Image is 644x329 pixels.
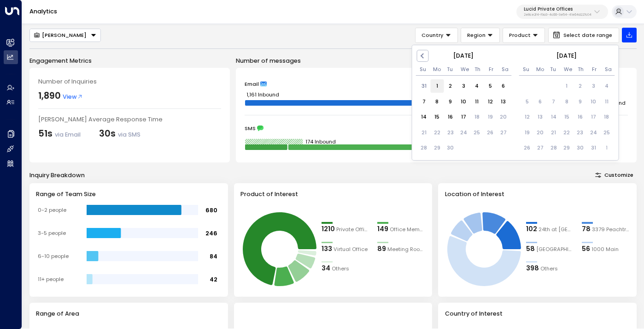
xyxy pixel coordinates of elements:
[245,125,628,132] div: SMS
[539,226,574,233] span: 24th at Camelback
[484,111,497,124] div: Not available Friday, September 19th, 2025
[29,29,101,42] div: Button group with a nested menu
[240,190,426,198] h3: Product of Interest
[470,111,484,124] div: Not available Thursday, September 18th, 2025
[467,31,486,39] span: Region
[444,95,457,108] div: Choose Tuesday, September 9th, 2025
[38,275,64,283] tspan: 11+ people
[420,66,426,73] div: Sunday
[29,7,57,15] a: Analytics
[574,111,587,124] div: Not available Thursday, October 16th, 2025
[521,142,534,155] div: Not available Sunday, October 26th, 2025
[430,126,444,139] div: Not available Monday, September 22nd, 2025
[533,95,547,108] div: Not available Monday, October 6th, 2025
[600,126,613,139] div: Not available Saturday, October 25th, 2025
[457,79,470,93] div: Choose Wednesday, September 3rd, 2025
[430,79,444,93] div: Choose Monday, September 1st, 2025
[533,111,547,124] div: Not available Monday, October 13th, 2025
[564,66,570,73] div: Wednesday
[516,5,608,19] button: Lucid Private Offices2e8ce2f4-f9a3-4c66-9e54-41e64d227c04
[587,95,600,108] div: Not available Friday, October 10th, 2025
[461,66,467,73] div: Wednesday
[38,206,66,214] tspan: 0-2 people
[524,13,591,17] p: 2e8ce2f4-f9a3-4c66-9e54-41e64d227c04
[536,245,574,253] span: 77 Sugar Creek
[38,90,61,103] div: 1,890
[444,142,457,155] div: Not available Tuesday, September 30th, 2025
[605,66,611,73] div: Saturday
[457,126,470,139] div: Not available Wednesday, September 24th, 2025
[560,95,574,108] div: Not available Wednesday, October 8th, 2025
[336,226,370,233] span: Private Office
[587,142,600,155] div: Not available Friday, October 31st, 2025
[519,52,615,60] div: [DATE]
[547,111,560,124] div: Not available Tuesday, October 14th, 2025
[34,32,87,38] div: [PERSON_NAME]
[433,66,439,73] div: Monday
[582,224,630,234] div: 783379 Peachtree
[548,28,619,43] button: Select date range
[488,66,494,73] div: Friday
[210,275,217,283] tspan: 42
[377,244,426,254] div: 89Meeting Rooms
[417,50,429,62] button: Previous Month
[305,138,336,145] tspan: 174 Inbound
[484,79,497,93] div: Choose Friday, September 5th, 2025
[536,66,543,73] div: Monday
[591,245,619,253] span: 1000 Main
[55,131,81,138] span: via Email
[210,252,217,260] tspan: 84
[470,95,484,108] div: Choose Thursday, September 11th, 2025
[591,66,597,73] div: Friday
[430,111,444,124] div: Choose Monday, September 15th, 2025
[563,32,612,38] span: Select date range
[587,79,600,93] div: Not available Friday, October 3rd, 2025
[582,244,590,254] div: 56
[600,142,613,155] div: Not available Saturday, November 1st, 2025
[422,31,444,39] span: Country
[547,95,560,108] div: Not available Tuesday, October 7th, 2025
[521,95,534,108] div: Not available Sunday, October 5th, 2025
[377,224,426,234] div: 149Office Membership
[592,226,630,233] span: 3379 Peachtree
[390,226,426,233] span: Office Membership
[447,66,453,73] div: Tuesday
[540,265,558,273] span: Others
[322,244,332,254] div: 133
[417,126,431,139] div: Not available Sunday, September 21st, 2025
[503,28,545,43] button: Product
[523,66,529,73] div: Sunday
[526,263,539,274] div: 398
[417,95,431,108] div: Choose Sunday, September 7th, 2025
[560,142,574,155] div: Not available Wednesday, October 29th, 2025
[521,111,534,124] div: Not available Sunday, October 12th, 2025
[560,79,574,93] div: Not available Wednesday, October 1st, 2025
[444,79,457,93] div: Choose Tuesday, September 2nd, 2025
[245,81,259,87] span: Email
[322,224,335,234] div: 1210
[38,115,221,124] div: [PERSON_NAME] Average Response Time
[521,126,534,139] div: Not available Sunday, October 19th, 2025
[600,111,613,124] div: Not available Saturday, October 18th, 2025
[574,142,587,155] div: Not available Thursday, October 30th, 2025
[526,244,535,254] div: 58
[417,142,431,155] div: Not available Sunday, September 28th, 2025
[587,126,600,139] div: Not available Friday, October 24th, 2025
[445,309,630,318] h3: Country of Interest
[587,111,600,124] div: Not available Friday, October 17th, 2025
[533,126,547,139] div: Not available Monday, October 20th, 2025
[36,309,221,318] h3: Range of Area
[417,79,431,93] div: Choose Sunday, August 31st, 2025
[509,31,531,39] span: Product
[38,252,69,260] tspan: 6-10 people
[416,52,512,60] div: [DATE]
[574,79,587,93] div: Not available Thursday, October 2nd, 2025
[377,224,388,234] div: 149
[584,99,626,107] tspan: 7,586 Outbound
[118,131,141,138] span: via SMS
[526,244,574,254] div: 5877 Sugar Creek
[502,66,508,73] div: Saturday
[526,263,574,274] div: 398Others
[592,170,637,180] button: Customize
[415,28,458,43] button: Country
